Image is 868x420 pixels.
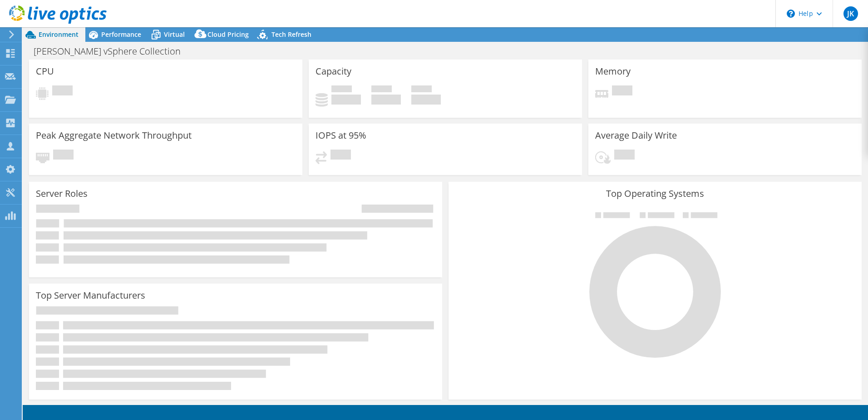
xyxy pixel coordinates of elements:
[316,66,351,76] h3: Capacity
[595,130,677,140] h3: Average Daily Write
[36,66,54,76] h3: CPU
[207,30,249,39] span: Cloud Pricing
[411,85,432,95] span: Total
[614,150,635,162] span: Pending
[843,6,858,21] span: JK
[53,150,74,162] span: Pending
[36,290,145,300] h3: Top Server Manufacturers
[612,85,632,98] span: Pending
[371,95,401,105] h4: 0 GiB
[331,85,352,95] span: Used
[36,189,88,199] h3: Server Roles
[331,95,361,105] h4: 0 GiB
[39,30,79,39] span: Environment
[330,150,351,162] span: Pending
[30,46,195,56] h1: [PERSON_NAME] vSphere Collection
[164,30,185,39] span: Virtual
[411,95,441,105] h4: 0 GiB
[787,10,795,18] svg: \n
[36,130,192,140] h3: Peak Aggregate Network Throughput
[316,130,366,140] h3: IOPS at 95%
[595,66,631,76] h3: Memory
[371,85,392,95] span: Free
[455,189,855,199] h3: Top Operating Systems
[101,30,141,39] span: Performance
[271,30,311,39] span: Tech Refresh
[52,85,73,98] span: Pending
